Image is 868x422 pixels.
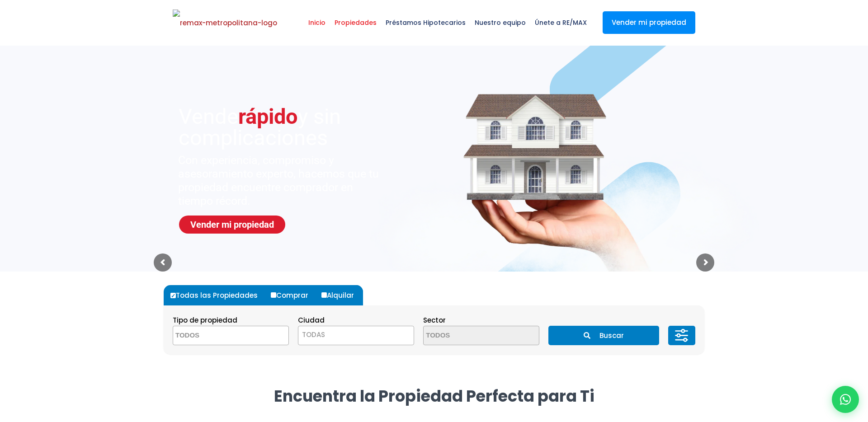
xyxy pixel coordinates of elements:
span: TODAS [302,330,325,339]
a: Vender mi propiedad [603,11,695,34]
span: TODAS [298,328,414,341]
a: Vender mi propiedad [179,216,285,234]
strong: Encuentra la Propiedad Perfecta para Ti [274,385,594,407]
sr7-txt: Con experiencia, compromiso y asesoramiento experto, hacemos que tu propiedad encuentre comprador... [178,154,386,208]
input: Comprar [271,292,276,298]
label: Alquilar [319,285,363,305]
span: Nuestro equipo [470,9,530,36]
span: Ciudad [298,315,325,325]
img: remax-metropolitana-logo [173,9,277,37]
label: Todas las Propiedades [168,285,267,305]
span: Tipo de propiedad [173,315,237,325]
input: Todas las Propiedades [170,293,176,298]
span: Préstamos Hipotecarios [381,9,470,36]
span: TODAS [298,326,414,345]
sr7-txt: Vende y sin complicaciones [179,106,404,148]
textarea: Search [424,326,511,346]
textarea: Search [173,326,261,346]
span: Inicio [304,9,330,36]
span: rápido [238,104,298,129]
button: Buscar [548,326,659,345]
span: Sector [423,315,446,325]
input: Alquilar [321,292,327,298]
label: Comprar [269,285,317,305]
span: Propiedades [330,9,381,36]
span: Únete a RE/MAX [530,9,591,36]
